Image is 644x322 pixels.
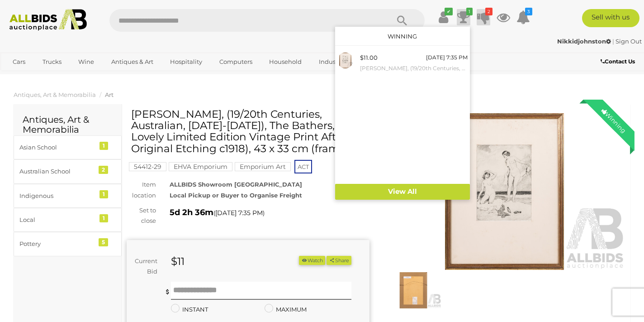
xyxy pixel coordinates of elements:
div: 2 [99,166,108,174]
button: Share [327,256,351,265]
div: 1 [99,142,108,150]
label: MAXIMUM [265,304,307,315]
a: 1 [457,9,470,25]
b: Contact Us [601,58,635,65]
small: [PERSON_NAME], (19/20th Centuries, Australian, [DATE]-[DATE]), The Bathers, Lovely Limited Editio... [360,63,468,73]
div: 1 [99,190,108,198]
div: Current Bid [127,256,164,277]
div: Pottery [19,239,94,249]
mark: EHVA Emporium [169,162,232,171]
a: Wine [72,54,100,69]
mark: 54412-29 [129,162,166,171]
h2: Antiques, Art & Memorabilia [23,115,113,135]
strong: $11 [171,255,185,268]
a: Cars [7,54,31,69]
h1: [PERSON_NAME], (19/20th Centuries, Australian, [DATE]-[DATE]), The Bathers, Lovely Limited Editio... [131,109,367,154]
span: ( ) [213,209,265,216]
span: | [612,38,614,45]
div: Asian School [19,142,94,153]
a: EHVA Emporium [169,163,232,170]
div: [DATE] 7:35 PM [426,53,468,62]
a: Computers [213,54,258,69]
a: Antiques, Art & Memorabilia [14,91,96,98]
div: Winning [593,100,635,141]
span: [DATE] 7:35 PM [215,209,263,217]
a: ✔ [437,9,450,25]
a: $11.00 [DATE] 7:35 PM [PERSON_NAME], (19/20th Centuries, Australian, [DATE]-[DATE]), The Bathers,... [335,50,470,75]
a: View All [335,184,470,200]
a: Industrial [313,54,353,69]
a: Emporium Art [235,163,291,170]
i: ✔ [445,8,453,15]
mark: Emporium Art [235,162,291,171]
div: Local [19,215,94,225]
a: 2 [477,9,490,25]
a: Nikkidjohnston [557,38,612,45]
div: $11.00 [360,53,378,63]
a: Asian School 1 [14,135,122,159]
label: INSTANT [171,304,208,315]
button: Search [379,9,425,32]
li: Watch this item [299,256,325,265]
span: ACT [294,160,312,173]
div: Item location [120,179,163,201]
div: Indigenous [19,191,94,201]
a: Local 1 [14,208,122,232]
a: Art [105,91,114,98]
i: 3 [525,8,532,15]
a: Household [263,54,308,69]
strong: Local Pickup or Buyer to Organise Freight [170,192,302,199]
div: 1 [99,214,108,222]
img: Norman Lindsay, (19/20th Centuries, Australian, 1879-1969), The Bathers, Lovely Limited Edition V... [383,113,626,270]
a: Antiques & Art [105,54,159,69]
a: Hospitality [164,54,208,69]
i: 2 [485,8,492,15]
strong: 5d 2h 36m [170,207,213,217]
a: Winning [388,33,417,40]
a: 54412-29 [129,163,166,170]
a: Pottery 5 [14,232,122,256]
div: Set to close [120,205,163,226]
div: Australian School [19,166,94,177]
div: 5 [99,238,108,246]
button: Watch [299,256,325,265]
a: 3 [516,9,530,25]
a: Sign Out [616,38,642,45]
img: Norman Lindsay, (19/20th Centuries, Australian, 1879-1969), The Bathers, Lovely Limited Edition V... [385,272,441,308]
a: Australian School 2 [14,159,122,183]
a: Indigenous 1 [14,184,122,208]
i: 1 [466,8,473,15]
a: Contact Us [601,57,637,67]
a: Trucks [37,54,67,69]
strong: ALLBIDS Showroom [GEOGRAPHIC_DATA] [170,181,302,188]
img: 54412-29a.jpg [337,53,353,68]
a: Sell with us [582,9,639,27]
a: [GEOGRAPHIC_DATA] [7,69,83,84]
strong: Nikkidjohnston [557,38,611,45]
img: Allbids.com.au [5,9,91,31]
